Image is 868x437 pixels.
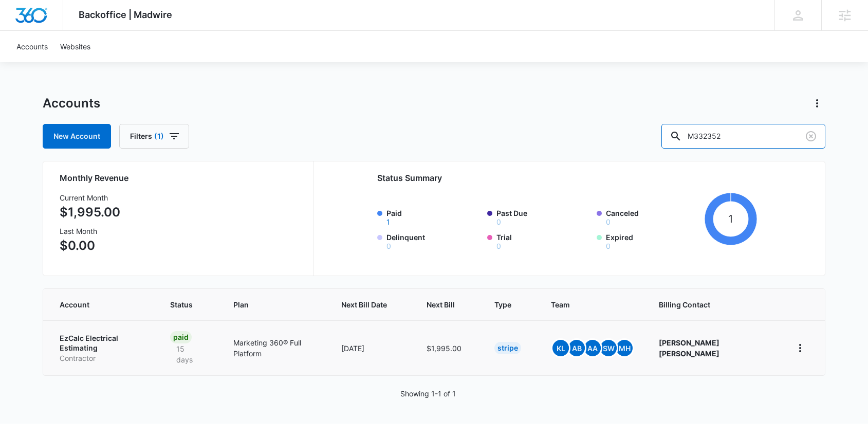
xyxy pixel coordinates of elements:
span: Next Bill Date [341,299,387,310]
span: Team [551,299,619,310]
span: Account [60,299,131,310]
span: SW [600,340,617,356]
span: (1) [154,133,164,140]
button: Paid [386,219,390,226]
p: $0.00 [60,236,120,255]
span: Billing Contact [659,299,767,310]
span: Plan [233,299,317,310]
a: EzCalc Electrical EstimatingContractor [60,333,145,363]
strong: [PERSON_NAME] [PERSON_NAME] [659,338,719,358]
a: Accounts [10,31,54,62]
h2: Monthly Revenue [60,172,301,184]
label: Delinquent [386,232,481,250]
td: [DATE] [329,320,414,375]
button: Actions [809,95,825,112]
span: AA [584,340,601,356]
p: EzCalc Electrical Estimating [60,333,145,353]
td: $1,995.00 [414,320,482,375]
div: Stripe [494,342,521,354]
p: Contractor [60,353,145,363]
input: Search [661,124,825,149]
span: AB [568,340,585,356]
button: Clear [803,128,819,144]
label: Past Due [496,208,591,226]
div: Paid [170,331,192,343]
a: Websites [54,31,97,62]
span: MH [616,340,633,356]
span: Type [494,299,511,310]
h3: Current Month [60,192,120,203]
p: $1,995.00 [60,203,120,222]
tspan: 1 [728,212,733,225]
label: Trial [496,232,591,250]
button: Filters(1) [119,124,189,149]
span: Status [170,299,194,310]
p: Marketing 360® Full Platform [233,337,317,359]
h1: Accounts [43,96,100,111]
button: home [792,340,808,356]
p: Showing 1-1 of 1 [400,388,456,399]
span: Next Bill [427,299,455,310]
a: New Account [43,124,111,149]
h2: Status Summary [377,172,757,184]
span: Backoffice | Madwire [79,9,172,20]
h3: Last Month [60,226,120,236]
span: KL [552,340,569,356]
label: Paid [386,208,481,226]
label: Canceled [606,208,700,226]
p: 15 days [170,343,209,365]
label: Expired [606,232,700,250]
